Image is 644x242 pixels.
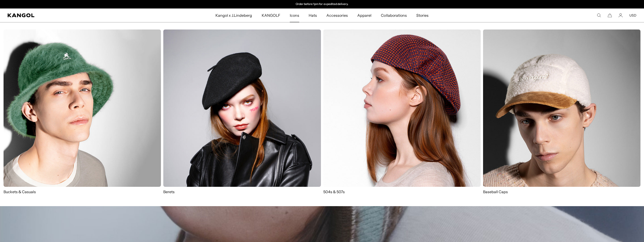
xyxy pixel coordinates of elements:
[257,8,285,22] a: KANGOLF
[416,8,429,22] span: Stories
[629,13,636,17] button: USD
[4,189,161,194] p: Buckets & Casuals
[357,8,371,22] span: Apparel
[608,13,612,17] button: Cart
[215,8,252,22] span: Kangol x J.Lindeberg
[381,8,407,22] span: Collaborations
[619,13,623,17] a: Account
[483,29,640,199] a: Baseball Caps
[326,8,348,22] span: Accessories
[274,2,371,6] div: 2 of 2
[309,8,317,22] span: Hats
[163,29,321,194] a: Berets
[323,189,481,194] p: 504s & 507s
[8,13,143,17] a: Kangol
[163,189,321,194] p: Berets
[285,8,304,22] a: Icons
[262,8,280,22] span: KANGOLF
[412,8,433,22] a: Stories
[274,2,371,6] div: Announcement
[290,8,299,22] span: Icons
[376,8,411,22] a: Collaborations
[353,8,376,22] a: Apparel
[597,13,601,17] summary: Search here
[483,189,640,194] p: Baseball Caps
[274,2,371,6] slideshow-component: Announcement bar
[296,2,348,6] p: Order before 1pm for expedited delivery.
[4,29,161,194] a: Buckets & Casuals
[304,8,322,22] a: Hats
[323,29,481,194] a: 504s & 507s
[322,8,353,22] a: Accessories
[211,8,257,22] a: Kangol x J.Lindeberg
